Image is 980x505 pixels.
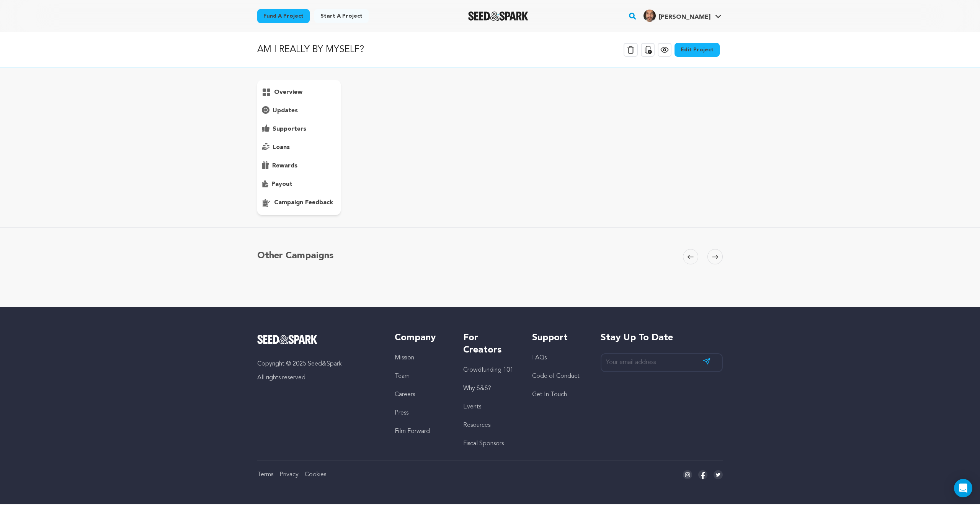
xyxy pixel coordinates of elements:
[395,428,430,434] a: Film Forward
[257,359,379,369] p: Copyright © 2025 Seed&Spark
[272,161,297,171] p: rewards
[257,86,341,98] button: overview
[532,373,580,379] a: Code of Conduct
[257,160,341,172] button: rewards
[954,479,972,497] div: Open Intercom Messenger
[644,10,656,22] img: 2ee317a1be235c47.jpg
[395,410,408,416] a: Press
[468,11,528,21] img: Seed&Spark Logo Dark Mode
[395,392,415,398] a: Careers
[273,125,306,134] p: supporters
[601,332,723,344] h5: Stay up to date
[305,472,326,478] a: Cookies
[271,180,292,189] p: payout
[257,249,333,263] h5: Other Campaigns
[273,106,298,115] p: updates
[395,373,410,379] a: Team
[395,332,448,344] h5: Company
[257,9,310,23] a: Fund a project
[257,105,341,117] button: updates
[257,197,341,209] button: campaign feedback
[279,472,299,478] a: Privacy
[274,198,333,207] p: campaign feedback
[273,143,290,152] p: loans
[463,441,504,447] a: Fiscal Sponsors
[642,8,723,24] span: Stanek D.'s Profile
[468,11,528,21] a: Seed&Spark Homepage
[257,141,341,154] button: loans
[463,385,491,392] a: Why S&S?
[532,392,567,398] a: Get In Touch
[463,332,516,356] h5: For Creators
[675,43,720,57] a: Edit Project
[463,404,481,410] a: Events
[644,10,710,22] div: Stanek D.'s Profile
[463,367,513,373] a: Crowdfunding 101
[463,422,490,428] a: Resources
[257,472,273,478] a: Terms
[601,353,723,372] input: Your email address
[257,335,317,344] img: Seed&Spark Logo
[257,335,379,344] a: Seed&Spark Homepage
[642,8,723,22] a: Stanek D.'s Profile
[274,88,302,97] p: overview
[257,373,379,382] p: All rights reserved
[314,9,369,23] a: Start a project
[257,123,341,135] button: supporters
[532,332,585,344] h5: Support
[659,14,710,20] span: [PERSON_NAME]
[257,43,364,57] p: AM I REALLY BY MYSELF?
[532,355,547,361] a: FAQs
[395,355,414,361] a: Mission
[257,178,341,190] button: payout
